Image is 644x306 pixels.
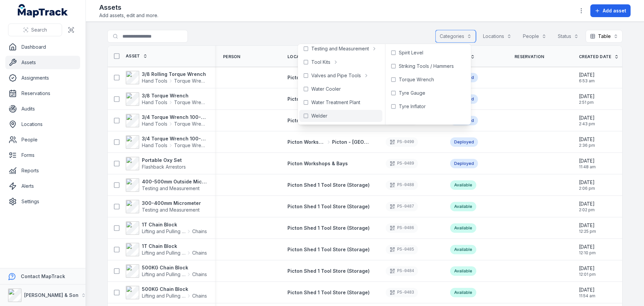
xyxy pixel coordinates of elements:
span: 12:01 pm [579,272,596,277]
span: Tyre Gauge [399,90,425,96]
strong: 500KG Chain Block [142,286,207,293]
span: Hand Tools [142,99,167,106]
h2: Assets [99,3,158,12]
strong: 1T Chain Block [142,221,207,228]
span: Person [223,54,240,59]
span: [DATE] [579,72,595,78]
a: 1T Chain BlockLifting and Pulling ToolsChains [126,243,207,256]
a: 1T Chain BlockLifting and Pulling ToolsChains [126,221,207,235]
div: PS-0484 [386,266,418,276]
span: [DATE] [579,244,596,250]
button: Locations [479,30,516,43]
div: PS-0487 [386,202,418,211]
div: Available [450,245,476,254]
span: Welder [311,113,327,119]
strong: Contact MapTrack [21,273,65,279]
a: Locations [5,118,80,131]
a: Portable Oxy SetFlashback Arrestors [126,157,186,170]
span: Testing and Measurement [142,185,200,191]
span: Reservation [515,54,544,59]
span: Asset [126,53,140,59]
span: Torque Wrench [399,76,434,83]
strong: 400-500mm Outside Micrometer [142,178,207,185]
span: Created Date [579,54,611,59]
a: Picton Shed 1 Tool Store (Storage) [287,289,370,296]
a: Alerts [5,179,80,193]
span: Hand Tools [142,142,167,149]
div: PS-0483 [386,288,418,297]
time: 13/08/2025, 12:10:52 pm [579,244,596,256]
a: Picton Workshops & BaysPicton [GEOGRAPHIC_DATA] [287,74,370,81]
span: Location [287,54,310,59]
span: Picton Shed 1 Tool Store (Storage) [287,182,370,188]
span: 2:06 pm [579,186,595,191]
a: 400-500mm Outside MicrometerTesting and Measurement [126,178,207,192]
a: 500KG Chain BlockLifting and Pulling ToolsChains [126,264,207,278]
span: 11:54 am [579,293,595,299]
span: Picton Shed 1 Tool Store (Storage) [287,268,370,274]
strong: 3/4 Torque Wrench 100-600 ft/lbs 0320601267 [142,114,207,121]
span: Spirit Level [399,49,423,56]
strong: 3/4 Torque Wrench 100-600 ft/lbs 447 [142,135,207,142]
div: PS-0485 [386,245,418,254]
span: 2:36 pm [579,143,595,148]
a: People [5,133,80,146]
div: Available [450,202,476,211]
span: Lifting and Pulling Tools [142,271,185,278]
a: 3/8 Torque WrenchHand ToolsTorque Wrench [126,92,207,106]
a: Picton Workshops & Bays [287,160,348,167]
time: 13/08/2025, 2:06:28 pm [579,179,595,191]
span: [DATE] [579,222,596,229]
span: Picton Workshops & Bays [287,139,325,145]
span: Hand Tools [142,78,167,84]
div: Available [450,288,476,297]
span: Chains [192,228,207,235]
span: Torque Wrench [174,99,207,106]
strong: 3/8 Torque Wrench [142,92,207,99]
strong: 1T Chain Block [142,243,207,250]
div: Available [450,223,476,233]
time: 15/08/2025, 2:36:05 pm [579,136,595,148]
span: [DATE] [579,115,595,121]
span: Torque Wrench [174,121,207,127]
span: 2:02 pm [579,207,595,213]
span: [DATE] [579,265,596,272]
div: PS-0486 [386,223,418,233]
span: Picton Shed 1 Tool Store (Storage) [287,225,370,231]
span: Chains [192,293,207,299]
span: Lifting and Pulling Tools [142,250,185,256]
a: Settings [5,195,80,208]
a: Audits [5,102,80,116]
strong: 500KG Chain Block [142,264,207,271]
time: 15/08/2025, 11:48:47 am [579,158,596,170]
time: 15/08/2025, 2:43:45 pm [579,115,595,127]
a: 3/4 Torque Wrench 100-600 ft/lbs 447Hand ToolsTorque Wrench [126,135,207,149]
a: Created Date [579,54,619,59]
button: Categories [435,30,476,43]
span: Lifting and Pulling Tools [142,228,185,235]
span: [DATE] [579,136,595,143]
div: PS-0489 [386,159,418,168]
span: Picton Shed 1 Tool Store (Storage) [287,247,370,252]
div: PS-0488 [386,180,418,190]
div: PS-0490 [386,137,418,147]
span: Picton Workshops & Bays [287,161,348,166]
span: [DATE] [579,179,595,186]
a: 3/8 Rolling Torque WrenchHand ToolsTorque Wrench [126,71,207,84]
span: Picton - [GEOGRAPHIC_DATA] [332,139,370,145]
span: Picton Shed 1 Tool Store (Storage) [287,290,370,295]
span: Water Cooler [311,86,341,92]
span: 12:10 pm [579,250,596,256]
span: Picton Shed 1 Tool Store (Storage) [287,204,370,209]
span: Torque Wrench [174,142,207,149]
strong: 300-400mm Micrometer [142,200,201,207]
span: Torque Wrench [174,78,207,84]
button: People [519,30,551,43]
button: Table [586,30,623,43]
a: Picton Shed 1 Tool Store (Storage) [287,203,370,210]
span: Testing and Measurement [142,207,200,213]
span: 12:25 pm [579,229,596,234]
span: Picton Workshops & Bays [287,74,325,81]
time: 15/08/2025, 2:51:47 pm [579,93,595,105]
span: 2:51 pm [579,100,595,105]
